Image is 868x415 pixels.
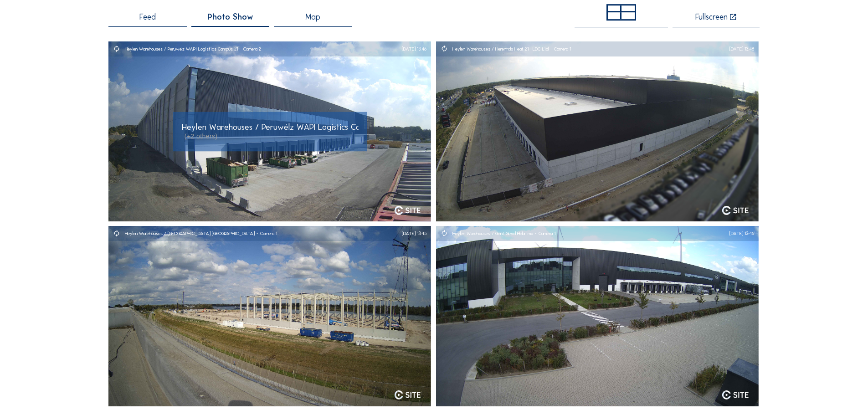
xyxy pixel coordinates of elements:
img: logo [722,390,748,399]
div: Heylen Warehouses / Herentals Heat 21 - LDC Lidl [452,47,555,52]
span: Map [305,13,320,21]
div: Heylen Warehouses / Peruwélz WAPI Logistics Campus 21 - Camera 2, ...(+2 others) [182,123,359,141]
div: Camera 2 [243,47,261,52]
img: Image [436,41,759,222]
div: [DATE] 13:46 [402,47,426,52]
div: Fullscreen [695,13,728,22]
a: Heylen Warehouses / Herentals Heat 21 - LDC LidlCamera 1[DATE] 13:45Imagelogo [436,41,759,222]
img: logo [722,206,748,215]
a: Heylen Warehouses / [GEOGRAPHIC_DATA] [GEOGRAPHIC_DATA]Camera 1[DATE] 13:45Imagelogo [108,226,431,406]
a: Heylen Warehouses / Peruwélz WAPI Logistics Campus 21Camera 2[DATE] 13:46Imagelogo [108,41,431,222]
img: Image [108,226,431,406]
a: Heylen Warehouses / Gent Gevel HebrimoCamera 1[DATE] 13:46Imagelogo [436,226,759,406]
span: (+2 others) [185,131,218,140]
div: [DATE] 13:46 [729,231,754,236]
div: Heylen Warehouses / [GEOGRAPHIC_DATA] [GEOGRAPHIC_DATA] [125,231,261,236]
img: Image [436,226,759,406]
div: Camera 1 [260,231,277,236]
div: Camera 1 [539,231,555,236]
img: logo [395,390,421,399]
div: Camera 1 [554,47,571,52]
span: Feed [139,13,156,21]
span: Photo Show [207,13,253,21]
div: [DATE] 13:45 [729,47,754,52]
img: Image [108,41,431,222]
span: Heylen Warehouses / Peruwélz WAPI Logistics Campus 21 - Camera 2, ... [182,122,442,132]
div: Heylen Warehouses / Peruwélz WAPI Logistics Campus 21 [125,47,244,52]
div: Heylen Warehouses / Gent Gevel Hebrimo [452,231,539,236]
img: logo [395,206,421,215]
div: [DATE] 13:45 [402,231,426,236]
